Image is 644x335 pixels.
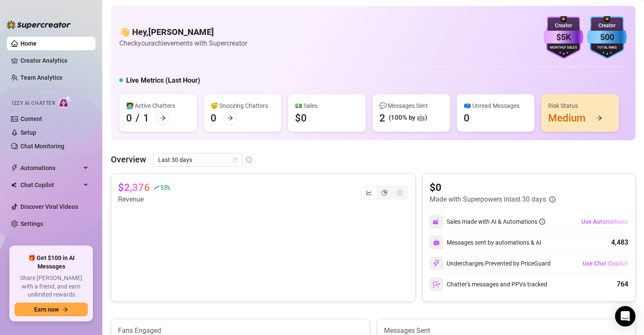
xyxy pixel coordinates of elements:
img: Chat Copilot [11,182,17,188]
div: 0 [126,111,132,125]
img: svg%3e [433,260,440,267]
a: Team Analytics [20,74,62,81]
span: arrow-right [596,115,602,121]
span: info-circle [539,219,545,225]
span: line-chart [366,190,372,196]
div: Monthly Sales [543,45,583,51]
div: Total Fans [587,45,627,51]
span: Earn now [34,306,59,313]
span: Automations [20,161,81,175]
button: Earn nowarrow-right [14,303,88,316]
article: Overview [111,153,146,166]
img: svg%3e [433,218,440,225]
span: Share [PERSON_NAME] with a friend, and earn unlimited rewards [14,274,88,299]
img: AI Chatter [58,96,72,108]
div: 0 [464,111,470,125]
span: arrow-right [62,306,68,312]
span: Use Automations [581,218,628,225]
div: 1 [143,111,149,125]
a: Home [20,40,37,47]
span: arrow-right [227,115,233,121]
article: Revenue [118,194,170,205]
article: Check your achievements with Supercreator [119,38,247,49]
img: svg%3e [433,280,440,288]
a: Chat Monitoring [20,143,64,150]
div: 📪 Unread Messages [464,101,528,110]
div: Risk Status [548,101,612,110]
div: 👩‍💻 Active Chatters [126,101,190,110]
a: Settings [20,220,43,227]
span: info-circle [549,196,555,202]
span: 55 % [160,183,170,191]
span: 🎁 Get $100 in AI Messages [14,254,88,271]
span: calendar [233,157,238,162]
img: logo-BBDzfeDw.svg [7,20,71,29]
img: blue-badge-DgoSNQY1.svg [587,16,627,59]
span: Last 30 days [158,153,237,166]
span: arrow-right [160,115,166,121]
span: thunderbolt [11,165,18,171]
span: dollar-circle [397,190,403,196]
div: Messages sent by automations & AI [430,236,541,249]
article: $2,376 [118,181,150,194]
div: Creator [543,22,583,30]
div: 😴 Snoozing Chatters [211,101,274,110]
article: $0 [430,181,555,194]
div: $0 [295,111,307,125]
a: Discover Viral Videos [20,203,78,210]
span: Use Chat Copilot [583,260,628,267]
img: purple-badge-B9DA21FR.svg [543,16,583,59]
div: 💵 Sales [295,101,359,110]
span: rise [153,185,159,191]
div: Chatter’s messages and PPVs tracked [430,277,547,291]
button: Use Automations [581,215,628,228]
div: 500 [587,31,627,44]
div: segmented control [361,186,408,199]
div: 4,483 [611,237,628,248]
div: Sales made with AI & Automations [447,217,545,226]
h5: Live Metrics (Last Hour) [126,75,200,86]
a: Setup [20,129,36,136]
div: 764 [617,279,628,289]
div: Creator [587,22,627,30]
a: Content [20,116,42,122]
article: Made with Superpowers in last 30 days [430,194,546,205]
h4: 👋 Hey, [PERSON_NAME] [119,26,247,38]
div: $5K [543,31,583,44]
span: info-circle [246,157,252,163]
div: Open Intercom Messenger [615,306,635,326]
span: Chat Copilot [20,178,81,192]
img: svg%3e [433,239,440,246]
div: Undercharges Prevented by PriceGuard [430,257,551,270]
span: Izzy AI Chatter [12,99,55,107]
a: Creator Analytics [20,54,89,67]
div: 2 [379,111,385,125]
button: Use Chat Copilot [582,257,628,270]
div: 💬 Messages Sent [379,101,443,110]
div: (100% by 🤖) [389,113,427,123]
span: pie-chart [381,190,387,196]
div: 0 [211,111,217,125]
